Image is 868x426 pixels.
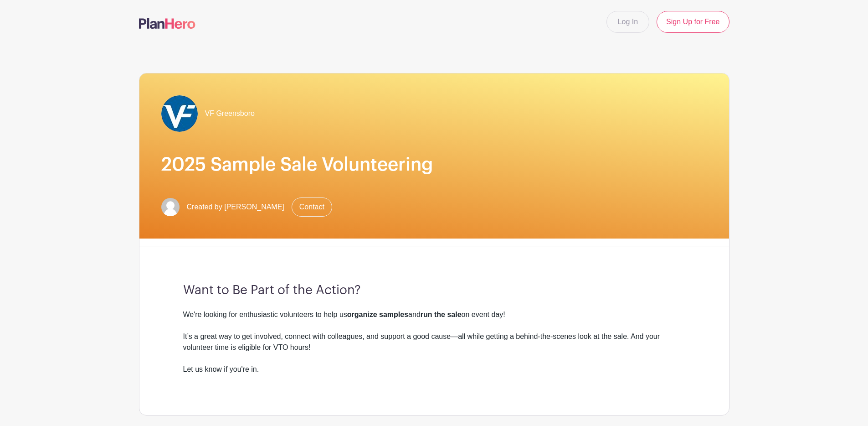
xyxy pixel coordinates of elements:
[421,311,462,318] strong: run the sale
[606,11,649,33] a: Log In
[657,11,729,33] a: Sign Up for Free
[161,95,198,132] img: VF_Icon_FullColor_CMYK-small.jpg
[292,197,332,217] a: Contact
[183,309,685,364] div: We're looking for enthusiastic volunteers to help us and on event day! It’s a great way to get in...
[205,108,255,119] span: VF Greensboro
[161,154,707,176] h1: 2025 Sample Sale Volunteering
[139,18,195,29] img: logo-507f7623f17ff9eddc593b1ce0a138ce2505c220e1c5a4e2b4648c50719b7d32.svg
[347,311,408,318] strong: organize samples
[183,364,685,386] div: Let us know if you're in.
[161,198,180,216] img: default-ce2991bfa6775e67f084385cd625a349d9dcbb7a52a09fb2fda1e96e2d18dcdb.png
[183,283,685,298] h3: Want to Be Part of the Action?
[187,202,284,213] span: Created by [PERSON_NAME]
